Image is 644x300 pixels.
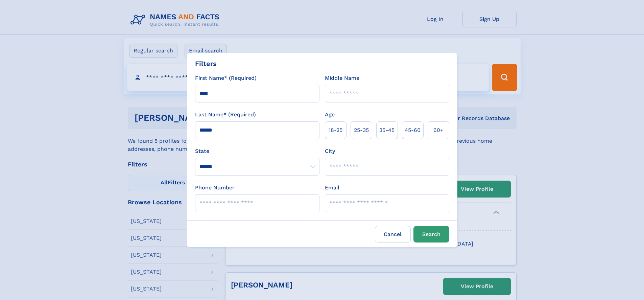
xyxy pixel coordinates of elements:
[413,226,449,243] button: Search
[354,126,369,134] span: 25‑35
[325,74,359,82] label: Middle Name
[433,126,444,134] span: 60+
[325,184,339,192] label: Email
[195,184,235,192] label: Phone Number
[195,59,217,69] div: Filters
[375,226,411,243] label: Cancel
[325,147,335,155] label: City
[329,126,342,134] span: 18‑25
[379,126,395,134] span: 35‑45
[195,147,319,155] label: State
[195,74,257,82] label: First Name* (Required)
[325,111,335,119] label: Age
[405,126,421,134] span: 45‑60
[195,111,256,119] label: Last Name* (Required)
